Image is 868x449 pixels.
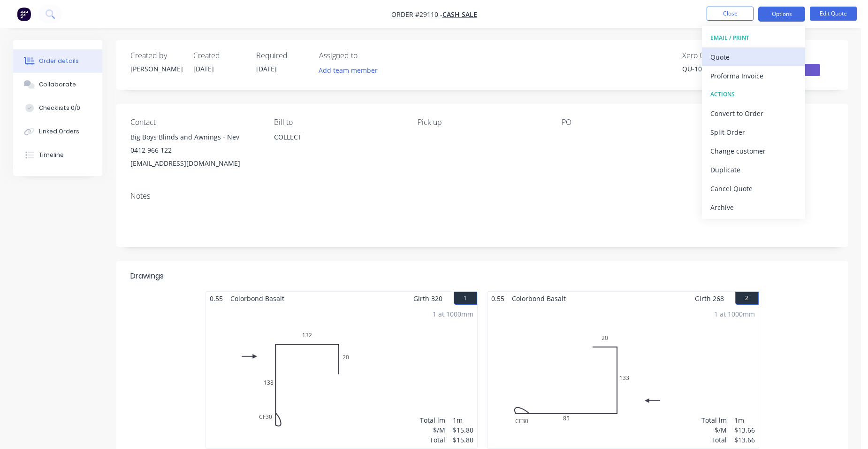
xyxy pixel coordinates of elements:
div: EMAIL / PRINT [710,32,797,44]
button: Linked Orders [13,120,102,143]
div: Assigned to [319,51,413,60]
div: 0CF30138132201 at 1000mmTotal lm$/MTotal1m$15.80$15.80 [206,305,477,449]
div: Proforma Invoice [710,69,797,83]
button: Add team member [319,64,383,77]
button: Checklists 0/0 [13,96,102,120]
button: 1 [454,292,477,305]
div: Required [256,51,308,60]
div: Bill to [274,118,403,127]
button: Close [707,7,754,21]
button: Edit Quote [810,7,857,21]
div: Convert to Order [710,107,797,120]
span: Colorbond Basalt [508,292,570,305]
div: COLLECT [274,131,403,144]
span: [DATE] [193,64,214,73]
div: Duplicate [710,163,797,177]
img: Factory [17,7,31,21]
button: 2 [735,292,759,305]
div: Big Boys Blinds and Awnings - Nev0412 966 122[EMAIL_ADDRESS][DOMAIN_NAME] [130,131,259,170]
div: Created by [130,51,182,60]
div: Total lm [701,415,727,425]
div: Pick up [418,118,546,127]
span: Girth 320 [413,292,442,305]
div: 1 at 1000mm [433,309,473,319]
div: Linked Orders [39,127,79,136]
div: 0CF3085133201 at 1000mmTotal lm$/MTotal1m$13.66$13.66 [487,305,759,449]
div: Contact [130,118,259,127]
div: 1m [453,415,473,425]
div: QU-10096 [682,64,753,74]
div: [PERSON_NAME] [130,64,182,74]
div: 0412 966 122 [130,144,259,157]
span: 0.55 [487,292,508,305]
div: Quote [710,50,797,64]
span: Girth 268 [695,292,724,305]
div: Cancel Quote [710,182,797,195]
div: $15.80 [453,435,473,445]
span: Order #29110 - [391,10,442,19]
button: Order details [13,49,102,73]
a: CASH SALE [442,10,477,19]
div: 1 at 1000mm [714,309,755,319]
span: Colorbond Basalt [227,292,288,305]
span: [DATE] [256,64,277,73]
div: Change customer [710,144,797,158]
div: $15.80 [453,425,473,435]
span: 0.55 [206,292,227,305]
div: ACTIONS [710,88,797,101]
div: Drawings [130,271,164,282]
div: Archive [710,201,797,214]
button: Collaborate [13,73,102,96]
div: Total [420,435,445,445]
div: Total lm [420,415,445,425]
div: Created [193,51,245,60]
div: Notes [130,192,834,201]
div: $13.66 [734,425,755,435]
div: [EMAIL_ADDRESS][DOMAIN_NAME] [130,157,259,170]
div: $13.66 [734,435,755,445]
div: Checklists 0/0 [39,104,80,112]
button: Add team member [313,64,382,77]
div: COLLECT [274,131,403,161]
div: Big Boys Blinds and Awnings - Nev [130,131,259,144]
div: Total [701,435,727,445]
div: 1m [734,415,755,425]
button: Timeline [13,143,102,167]
div: $/M [420,425,445,435]
div: Collaborate [39,80,76,89]
div: Xero Quote # [682,51,753,60]
button: Add labels [700,131,743,143]
div: $/M [701,425,727,435]
div: PO [562,118,690,127]
div: Split Order [710,125,797,139]
button: Options [758,7,805,22]
div: Timeline [39,151,64,159]
div: Order details [39,57,79,65]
